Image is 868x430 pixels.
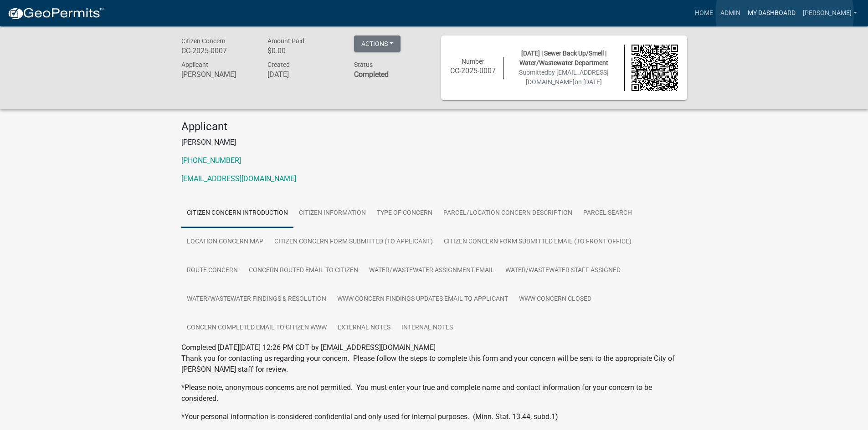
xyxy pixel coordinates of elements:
[181,37,226,45] span: Citizen Concern
[181,156,241,165] a: [PHONE_NUMBER]
[181,314,332,343] a: Concern Completed Email to Citizen WWW
[181,46,254,55] h6: CC-2025-0007
[181,382,687,404] p: *Please note, anonymous concerns are not permitted. You must enter your true and complete name an...
[181,353,687,375] p: Thank you for contacting us regarding your concern. Please follow the steps to complete this form...
[332,314,396,343] a: External Notes
[354,61,373,68] span: Status
[267,61,290,68] span: Created
[578,199,637,228] a: Parcel search
[267,70,340,79] h6: [DATE]
[181,411,687,422] p: *Your personal information is considered confidential and only used for internal purposes. (Minn....
[181,343,436,352] span: Completed [DATE][DATE] 12:26 PM CDT by [EMAIL_ADDRESS][DOMAIN_NAME]
[293,199,371,228] a: Citizen Information
[354,70,389,79] strong: Completed
[462,58,484,65] span: Number
[519,50,608,66] span: [DATE] | Sewer Back Up/Smell | Water/Wastewater Department
[354,35,401,52] button: Actions
[332,285,514,314] a: WWW Concern Findings Updates Email to Applicant
[181,70,254,79] h6: [PERSON_NAME]
[744,5,799,22] a: My Dashboard
[269,228,438,257] a: Citizen Concern Form Submitted (To Applicant)
[500,256,626,285] a: Water/Wastewater Staff Assigned
[181,120,687,133] h4: Applicant
[519,69,609,86] span: Submitted on [DATE]
[181,285,332,314] a: Water/Wastewater Findings & Resolution
[717,5,744,22] a: Admin
[799,5,861,22] a: [PERSON_NAME]
[181,256,243,285] a: Route Concern
[267,37,304,45] span: Amount Paid
[364,256,500,285] a: Water/Wastewater Assignment Email
[181,137,687,148] p: [PERSON_NAME]
[691,5,717,22] a: Home
[632,45,678,91] img: QR code
[396,314,458,343] a: Internal Notes
[438,228,637,257] a: Citizen Concern Form Submitted Email (To Front Office)
[181,228,269,257] a: Location Concern Map
[514,285,597,314] a: WWW Concern Closed
[371,199,438,228] a: Type of Concern
[181,174,296,183] a: [EMAIL_ADDRESS][DOMAIN_NAME]
[267,46,340,55] h6: $0.00
[450,66,497,75] h6: CC-2025-0007
[181,199,293,228] a: Citizen Concern Introduction
[243,256,364,285] a: Concern Routed Email to Citizen
[526,69,609,86] span: by [EMAIL_ADDRESS][DOMAIN_NAME]
[438,199,578,228] a: Parcel/Location Concern Description
[181,61,208,68] span: Applicant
